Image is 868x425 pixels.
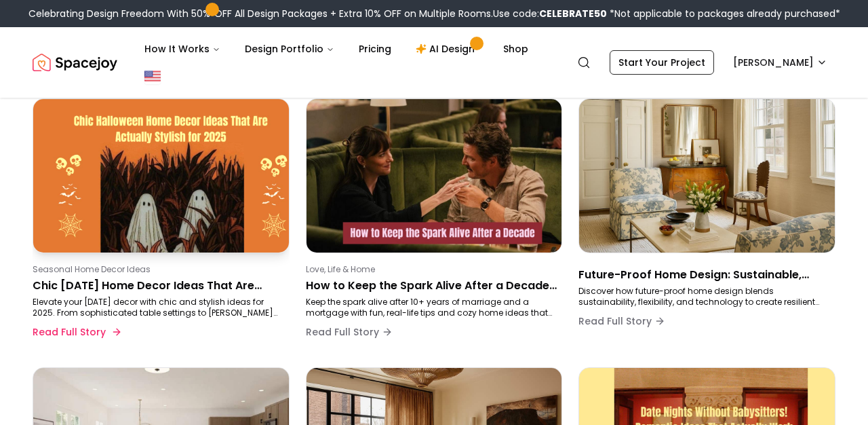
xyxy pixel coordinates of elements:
[33,49,117,76] img: Spacejoy Logo
[28,7,840,20] div: Celebrating Design Freedom With 50% OFF All Design Packages + Extra 10% OFF on Multiple Rooms.
[306,278,557,294] p: How to Keep the Spark Alive After a Decade (and a Mortgage)
[725,50,835,75] button: [PERSON_NAME]
[307,99,562,253] img: How to Keep the Spark Alive After a Decade (and a Mortgage)
[578,267,830,283] p: Future-Proof Home Design: Sustainable, Flexible Spaces for the Way We’ll Live in [DATE]
[33,278,284,294] p: Chic [DATE] Home Decor Ideas That Are Actually Stylish for 2025
[493,7,607,20] span: Use code:
[610,50,714,75] a: Start Your Project
[33,98,290,351] a: Chic Halloween Home Decor Ideas That Are Actually Stylish for 2025Seasonal Home Decor IdeasChic [...
[578,286,830,308] p: Discover how future-proof home design blends sustainability, flexibility, and technology to creat...
[306,297,557,318] p: Keep the spark alive after 10+ years of marriage and a mortgage with fun, real-life tips and cozy...
[405,35,490,62] a: AI Design
[33,49,117,76] a: Spacejoy
[579,99,835,253] img: Future-Proof Home Design: Sustainable, Flexible Spaces for the Way We’ll Live in 2030
[607,7,840,20] span: *Not applicable to packages already purchased*
[306,318,393,346] button: Read Full Story
[134,35,539,62] nav: Main
[33,297,284,318] p: Elevate your [DATE] decor with chic and stylish ideas for 2025. From sophisticated table settings...
[306,98,563,351] a: How to Keep the Spark Alive After a Decade (and a Mortgage)Love, Life & HomeHow to Keep the Spark...
[348,35,402,62] a: Pricing
[578,308,665,335] button: Read Full Story
[33,318,119,346] button: Read Full Story
[144,68,161,84] img: United States
[234,35,345,62] button: Design Portfolio
[306,264,557,275] p: Love, Life & Home
[578,98,835,351] a: Future-Proof Home Design: Sustainable, Flexible Spaces for the Way We’ll Live in 2030Future-Proof...
[33,264,284,275] p: Seasonal Home Decor Ideas
[134,35,231,62] button: How It Works
[539,7,607,20] b: CELEBRATE50
[492,35,539,62] a: Shop
[33,99,289,253] img: Chic Halloween Home Decor Ideas That Are Actually Stylish for 2025
[33,27,835,98] nav: Global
